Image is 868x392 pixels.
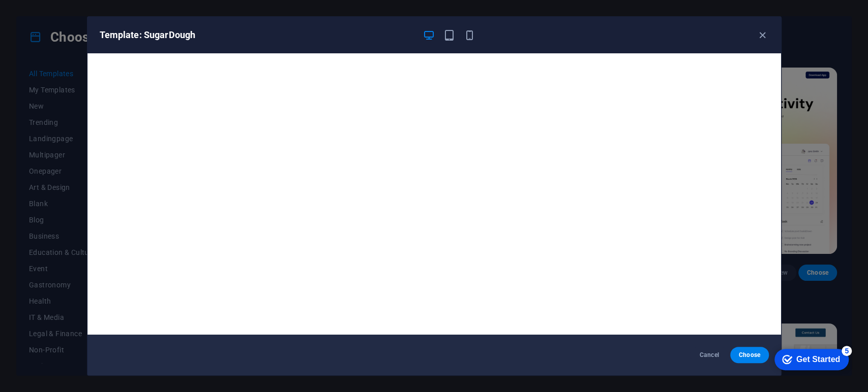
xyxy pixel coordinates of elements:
button: Choose [730,347,768,363]
button: Cancel [690,347,728,363]
div: 5 [75,2,85,12]
span: Choose [738,351,760,359]
h6: Template: SugarDough [100,29,415,41]
div: Get Started 5 items remaining, 0% complete [8,5,82,26]
div: Get Started [30,11,74,20]
span: Cancel [698,351,720,359]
